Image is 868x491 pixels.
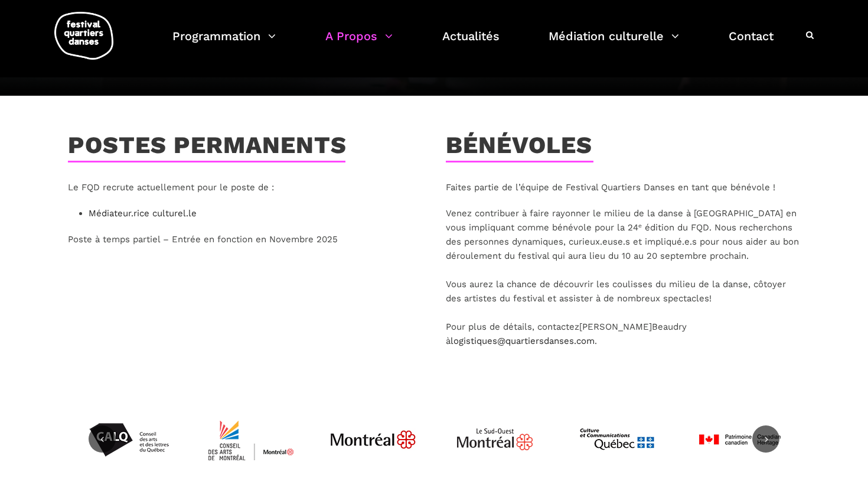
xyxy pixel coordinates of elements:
[54,12,113,60] img: logo-fqd-med
[695,395,784,484] img: patrimoinecanadien-01_0-4
[89,208,197,219] a: Médiateur.rice culturel.le
[207,395,295,484] img: CMYK_Logo_CAMMontreal
[325,26,393,61] a: A Propos
[68,180,422,194] p: Le FQD recrute actuellement pour le poste de :
[729,26,774,61] a: Contact
[68,232,422,246] p: Poste à temps partiel – Entrée en fonction en Novembre 2025
[446,131,592,161] h3: Bénévoles
[172,26,276,61] a: Programmation
[329,395,417,484] img: JPGnr_b
[446,180,800,194] p: Faites partie de l’équipe de Festival Quartiers Danses en tant que bénévole !
[442,26,500,61] a: Actualités
[573,395,661,484] img: mccq-3-3
[84,395,173,484] img: Calq_noir
[451,395,539,484] img: Logo_Mtl_Le_Sud-Ouest.svg_
[579,321,652,332] span: [PERSON_NAME]
[549,26,679,61] a: Médiation culturelle
[446,206,800,348] p: Venez contribuer à faire rayonner le milieu de la danse à [GEOGRAPHIC_DATA] en vous impliquant co...
[451,336,595,346] a: logistiques@quartiersdanses.com
[68,131,347,161] h3: Postes permanents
